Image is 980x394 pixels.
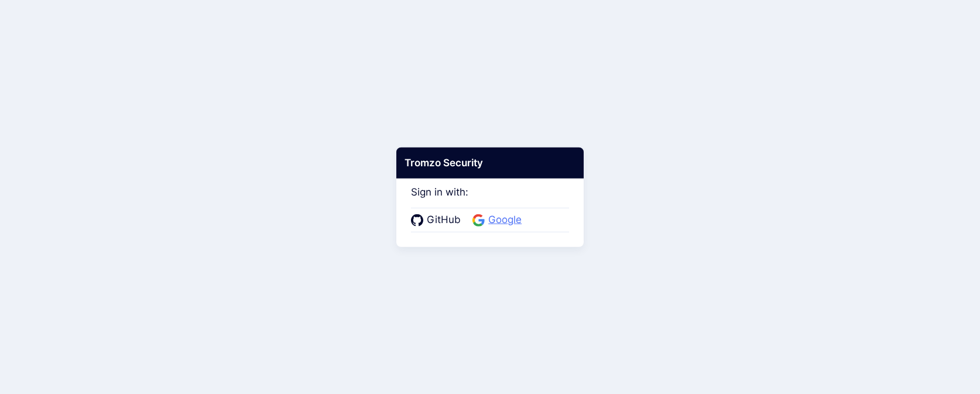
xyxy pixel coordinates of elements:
[411,213,464,228] a: GitHub
[472,213,525,228] a: Google
[396,147,584,179] div: Tromzo Security
[411,170,569,232] div: Sign in with:
[423,213,464,228] span: GitHub
[485,213,525,228] span: Google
